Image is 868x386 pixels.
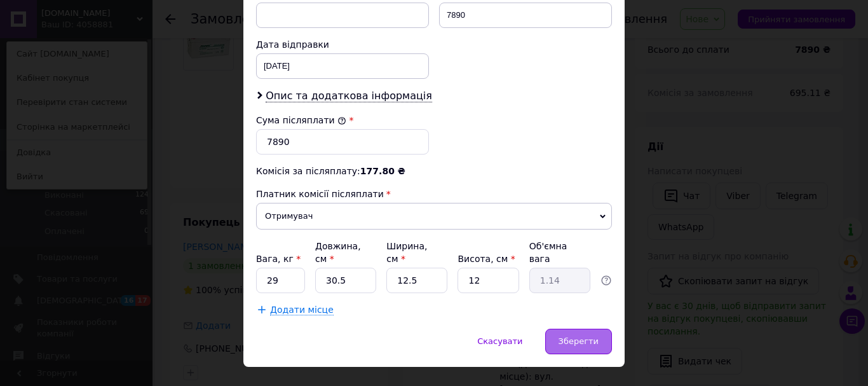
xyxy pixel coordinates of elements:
label: Ширина, см [386,241,427,264]
span: Зберегти [559,336,599,346]
span: Скасувати [477,336,522,346]
label: Висота, см [458,254,515,264]
span: Додати місце [270,305,334,315]
div: Комісія за післяплату: [256,165,612,177]
div: Дата відправки [256,38,429,51]
span: 177.80 ₴ [360,166,405,176]
span: Платник комісії післяплати [256,189,384,199]
span: Отримувач [256,203,612,230]
span: Опис та додаткова інформація [266,90,432,102]
label: Вага, кг [256,254,301,264]
div: Об'ємна вага [529,240,590,265]
label: Довжина, см [315,241,361,264]
label: Сума післяплати [256,115,346,125]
